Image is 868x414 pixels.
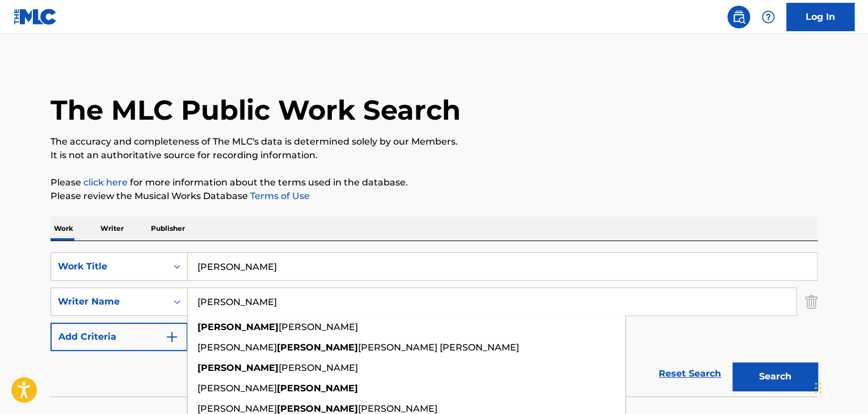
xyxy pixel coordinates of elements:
[653,361,727,386] a: Reset Search
[811,360,868,414] div: Widget de chat
[148,217,188,240] p: Publisher
[197,403,277,414] span: [PERSON_NAME]
[786,3,854,31] a: Log In
[50,217,77,240] p: Work
[279,362,358,373] span: [PERSON_NAME]
[50,252,818,396] form: Search Form
[277,403,358,414] strong: [PERSON_NAME]
[277,342,358,353] strong: [PERSON_NAME]
[805,288,818,316] img: Delete Criterion
[197,322,279,332] strong: [PERSON_NAME]
[83,177,128,188] a: click here
[358,342,519,353] span: [PERSON_NAME] [PERSON_NAME]
[165,330,179,344] img: 9d2ae6d4665cec9f34b9.svg
[279,322,358,332] span: [PERSON_NAME]
[50,189,818,203] p: Please review the Musical Works Database
[50,323,188,351] button: Add Criteria
[50,149,818,162] p: It is not an authoritative source for recording information.
[811,360,868,414] iframe: Chat Widget
[197,362,279,373] strong: [PERSON_NAME]
[732,362,818,391] button: Search
[757,6,779,28] div: Help
[197,342,277,353] span: [PERSON_NAME]
[727,6,750,28] a: Public Search
[815,371,821,405] div: Arrastrar
[761,10,775,24] img: help
[732,10,745,24] img: search
[50,176,818,189] p: Please for more information about the terms used in the database.
[197,383,277,394] span: [PERSON_NAME]
[248,191,310,201] a: Terms of Use
[50,93,461,127] h1: The MLC Public Work Search
[358,403,437,414] span: [PERSON_NAME]
[58,260,160,273] div: Work Title
[58,295,160,309] div: Writer Name
[14,9,57,25] img: MLC Logo
[50,135,818,149] p: The accuracy and completeness of The MLC's data is determined solely by our Members.
[277,383,358,394] strong: [PERSON_NAME]
[97,217,127,240] p: Writer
